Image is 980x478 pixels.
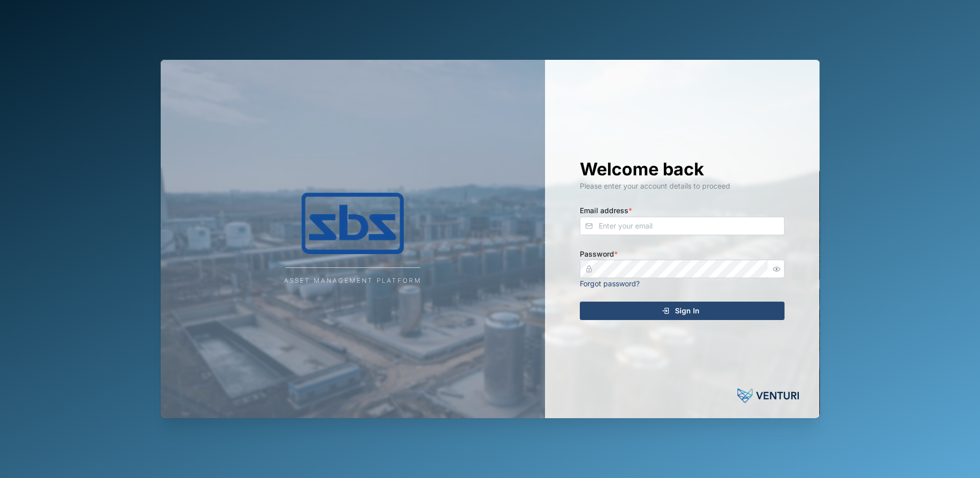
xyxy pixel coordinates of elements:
[580,279,640,288] a: Forgot password?
[675,302,700,320] span: Sign In
[737,385,799,406] img: Powered by: Venturi
[580,302,785,320] button: Sign In
[580,158,785,180] h1: Welcome back
[580,205,632,216] label: Email address
[250,193,455,254] img: Company Logo
[580,217,785,235] input: Enter your email
[580,180,785,192] div: Please enter your account details to proceed
[580,248,618,260] label: Password
[284,276,422,286] div: Asset Management Platform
